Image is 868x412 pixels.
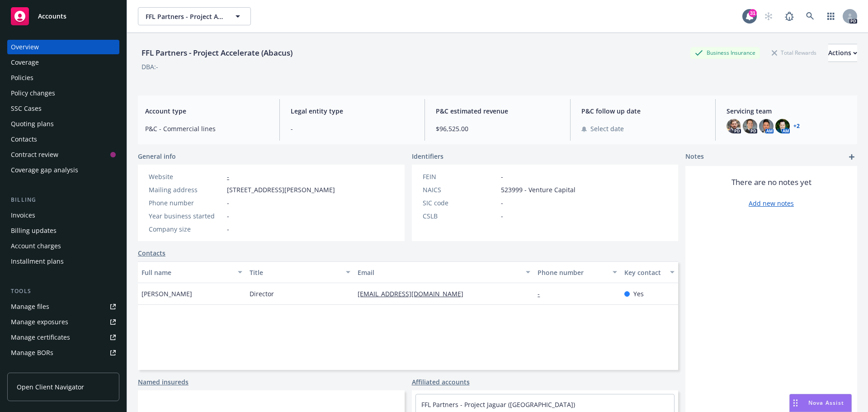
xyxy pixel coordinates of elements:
a: SSC Cases [7,101,119,116]
button: Key contact [621,261,678,283]
a: Search [801,7,819,25]
div: Company size [149,224,223,234]
span: - [227,211,229,221]
img: photo [743,119,757,133]
span: Open Client Navigator [17,382,84,392]
span: - [501,172,503,181]
button: Title [246,261,354,283]
span: Director [250,289,274,298]
span: Select date [590,124,624,133]
div: Quoting plans [11,117,54,131]
div: Contract review [11,147,58,162]
a: add [846,152,857,162]
span: General info [138,152,176,161]
a: Add new notes [749,199,794,208]
span: [PERSON_NAME] [142,289,192,298]
div: Manage certificates [11,330,70,345]
div: Billing updates [11,223,57,238]
span: There are no notes yet [731,177,811,188]
a: Account charges [7,239,119,253]
a: [EMAIL_ADDRESS][DOMAIN_NAME] [358,289,471,298]
div: CSLB [423,211,497,221]
div: Installment plans [11,254,64,269]
div: NAICS [423,185,497,194]
button: Nova Assist [789,394,852,412]
div: Policies [11,71,33,85]
img: photo [726,119,741,133]
div: Title [250,268,340,277]
span: Yes [633,289,644,298]
span: FFL Partners - Project Accelerate (Abacus) [146,12,224,21]
a: Contacts [7,132,119,147]
div: Phone number [538,268,607,277]
img: photo [775,119,790,133]
span: Servicing team [726,106,850,116]
a: Coverage [7,55,119,70]
span: - [227,224,229,234]
div: Invoices [11,208,35,223]
span: P&C - Commercial lines [145,124,269,133]
div: Contacts [11,132,37,147]
div: Website [149,172,223,181]
div: Drag to move [790,394,801,412]
img: photo [759,119,774,133]
div: DBA: - [142,62,158,71]
a: Installment plans [7,254,119,269]
span: Nova Assist [808,399,844,407]
div: Mailing address [149,185,223,194]
div: Overview [11,40,39,54]
div: Email [358,268,520,277]
a: Start snowing [759,7,778,25]
span: Accounts [38,13,66,20]
span: - [501,211,503,221]
span: Notes [685,152,704,162]
span: $96,525.00 [436,124,559,133]
div: Account charges [11,239,61,253]
div: Manage files [11,299,49,314]
a: Invoices [7,208,119,223]
div: Phone number [149,198,223,208]
a: Named insureds [138,377,189,387]
div: Coverage gap analysis [11,163,78,177]
a: Quoting plans [7,117,119,131]
div: Year business started [149,211,223,221]
a: Contacts [138,248,165,258]
div: SSC Cases [11,101,42,116]
div: Tools [7,287,119,296]
a: Switch app [822,7,840,25]
span: Identifiers [412,152,443,161]
div: Manage exposures [11,315,68,329]
span: [STREET_ADDRESS][PERSON_NAME] [227,185,335,194]
button: Actions [828,44,857,62]
button: Full name [138,261,246,283]
a: Policies [7,71,119,85]
a: Manage BORs [7,346,119,360]
div: SIC code [423,198,497,208]
span: 523999 - Venture Capital [501,185,576,194]
div: Billing [7,195,119,204]
div: Coverage [11,55,39,70]
a: +2 [793,123,800,129]
div: FEIN [423,172,497,181]
div: Summary of insurance [11,361,80,375]
a: Manage certificates [7,330,119,345]
div: 31 [749,9,757,17]
button: FFL Partners - Project Accelerate (Abacus) [138,7,251,25]
a: Manage exposures [7,315,119,329]
a: Accounts [7,4,119,29]
button: Email [354,261,534,283]
a: Billing updates [7,223,119,238]
button: Phone number [534,261,620,283]
a: FFL Partners - Project Jaguar ([GEOGRAPHIC_DATA]) [421,400,575,409]
a: Report a Bug [780,7,798,25]
a: Overview [7,40,119,54]
a: - [538,289,547,298]
a: Affiliated accounts [412,377,470,387]
span: P&C estimated revenue [436,106,559,116]
a: - [227,172,229,181]
span: - [227,198,229,208]
div: FFL Partners - Project Accelerate (Abacus) [138,47,296,59]
div: Business Insurance [690,47,760,58]
div: Policy changes [11,86,55,100]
